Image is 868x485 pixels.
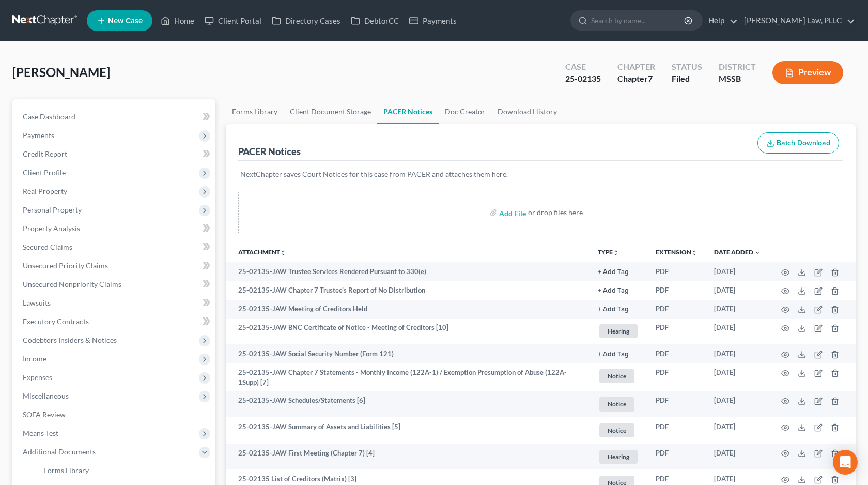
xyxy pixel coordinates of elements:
span: Notice [599,369,634,383]
a: Forms Library [35,461,215,480]
td: 25-02135-JAW First Meeting (Chapter 7) [4] [226,444,590,470]
i: expand_more [754,250,761,256]
a: Notice [598,368,639,385]
span: Notice [599,423,634,437]
a: Doc Creator [439,99,491,124]
button: Batch Download [757,132,839,154]
span: Codebtors Insiders & Notices [23,336,117,344]
div: or drop files here [528,207,583,218]
button: + Add Tag [598,306,629,313]
span: Personal Property [23,205,82,214]
td: [DATE] [706,262,769,281]
span: Income [23,354,47,363]
i: unfold_more [613,250,619,256]
span: SOFA Review [23,410,66,419]
a: [PERSON_NAME] Law, PLLC [739,11,855,30]
div: Case [565,61,601,73]
a: Extensionunfold_more [656,248,698,256]
a: Hearing [598,448,639,465]
span: [PERSON_NAME] [12,65,110,80]
span: Hearing [599,324,638,338]
div: MSSB [719,73,756,85]
span: Lawsuits [23,298,51,307]
span: Unsecured Nonpriority Claims [23,280,121,289]
td: PDF [647,300,706,319]
span: Real Property [23,187,67,195]
a: Lawsuits [14,294,215,312]
a: + Add Tag [598,285,639,295]
td: PDF [647,363,706,391]
a: Help [703,11,738,30]
div: 25-02135 [565,73,601,85]
td: 25-02135-JAW Social Security Number (Form 121) [226,344,590,363]
button: + Add Tag [598,287,629,294]
td: 25-02135-JAW Chapter 7 Statements - Monthly Income (122A-1) / Exemption Presumption of Abuse (122... [226,363,590,391]
a: Date Added expand_more [714,248,761,256]
p: NextChapter saves Court Notices for this case from PACER and attaches them here. [240,169,841,179]
span: Secured Claims [23,242,72,251]
a: PACER Notices [377,99,439,124]
td: [DATE] [706,300,769,319]
a: SOFA Review [14,405,215,424]
a: Home [156,11,199,30]
span: Hearing [599,450,638,464]
button: + Add Tag [598,269,629,276]
span: Property Analysis [23,224,80,233]
span: Miscellaneous [23,391,69,400]
td: [DATE] [706,344,769,363]
td: PDF [647,391,706,418]
td: 25-02135-JAW Schedules/Statements [6] [226,391,590,418]
td: 25-02135-JAW Meeting of Creditors Held [226,300,590,319]
a: Client Portal [199,11,267,30]
button: TYPEunfold_more [598,249,619,256]
td: [DATE] [706,444,769,470]
span: Additional Documents [23,447,96,456]
a: Executory Contracts [14,312,215,331]
td: 25-02135-JAW Trustee Services Rendered Pursuant to 330(e) [226,262,590,281]
a: + Add Tag [598,349,639,359]
td: 25-02135-JAW Summary of Assets and Liabilities [5] [226,417,590,444]
span: Case Dashboard [23,112,75,121]
a: Client Document Storage [284,99,377,124]
a: Notice [598,396,639,413]
a: Credit Report [14,145,215,163]
td: 25-02135-JAW BNC Certificate of Notice - Meeting of Creditors [10] [226,319,590,345]
a: Hearing [598,323,639,340]
td: [DATE] [706,319,769,345]
td: [DATE] [706,363,769,391]
td: [DATE] [706,281,769,299]
a: Unsecured Nonpriority Claims [14,275,215,294]
a: Directory Cases [267,11,346,30]
a: Secured Claims [14,238,215,256]
span: Batch Download [777,139,830,147]
span: Executory Contracts [23,317,89,326]
span: Means Test [23,429,58,437]
span: Unsecured Priority Claims [23,261,108,270]
td: 25-02135-JAW Chapter 7 Trustee's Report of No Distribution [226,281,590,299]
span: 7 [648,73,653,83]
a: Notice [598,422,639,439]
a: Unsecured Priority Claims [14,256,215,275]
span: New Case [108,17,143,25]
a: Download History [491,99,563,124]
td: PDF [647,417,706,444]
span: Client Profile [23,168,66,177]
a: + Add Tag [598,267,639,277]
div: PACER Notices [238,145,301,158]
td: PDF [647,262,706,281]
i: unfold_more [691,250,698,256]
a: Property Analysis [14,219,215,238]
div: Chapter [617,61,655,73]
td: PDF [647,281,706,299]
div: Chapter [617,73,655,85]
a: + Add Tag [598,304,639,314]
td: [DATE] [706,391,769,418]
a: Payments [404,11,462,30]
button: Preview [772,61,843,84]
button: + Add Tag [598,351,629,358]
div: Filed [672,73,702,85]
span: Payments [23,131,54,140]
i: unfold_more [280,250,286,256]
span: Credit Report [23,149,67,158]
div: Open Intercom Messenger [833,450,858,475]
